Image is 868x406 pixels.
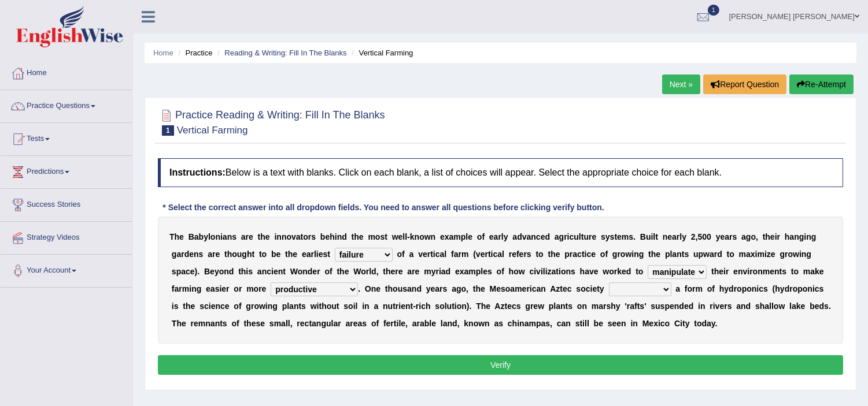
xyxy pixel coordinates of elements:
[527,249,531,259] b: s
[512,249,516,259] b: e
[672,249,677,259] b: a
[398,232,403,241] b: e
[488,249,491,259] b: t
[767,249,771,259] b: z
[1,57,132,86] a: Home
[258,232,261,241] b: t
[451,249,454,259] b: f
[461,232,466,241] b: p
[646,232,651,241] b: u
[541,232,545,241] b: e
[577,249,582,259] b: c
[656,249,660,259] b: e
[770,232,775,241] b: e
[629,232,633,241] b: s
[238,267,241,276] b: t
[302,249,306,259] b: e
[325,232,330,241] b: e
[224,249,227,259] b: t
[617,249,620,259] b: r
[461,249,468,259] b: m
[296,232,301,241] b: a
[512,232,517,241] b: a
[570,249,572,259] b: r
[402,232,405,241] b: l
[522,232,527,241] b: v
[764,249,767,259] b: i
[691,232,696,241] b: 2
[536,232,541,241] b: c
[257,267,262,276] b: a
[582,249,585,259] b: t
[1,222,132,251] a: Strategy Videos
[614,232,617,241] b: t
[271,267,274,276] b: i
[430,249,433,259] b: t
[445,232,449,241] b: x
[392,232,398,241] b: w
[227,249,232,259] b: h
[410,232,415,241] b: k
[703,249,710,259] b: w
[311,232,316,241] b: s
[317,267,320,276] b: r
[246,232,249,241] b: r
[415,232,420,241] b: n
[223,232,227,241] b: a
[158,355,843,375] button: Verify
[491,249,493,259] b: i
[746,232,751,241] b: g
[605,249,608,259] b: f
[663,232,668,241] b: n
[423,249,427,259] b: e
[354,232,359,241] b: h
[481,249,485,259] b: e
[799,232,804,241] b: g
[397,249,402,259] b: o
[493,249,498,259] b: c
[581,232,584,241] b: t
[679,232,682,241] b: l
[485,249,487,259] b: r
[789,232,794,241] b: a
[215,232,220,241] b: n
[763,232,766,241] b: t
[288,249,293,259] b: h
[380,232,385,241] b: s
[252,249,255,259] b: t
[592,232,597,241] b: e
[516,249,519,259] b: f
[725,232,729,241] b: a
[431,232,436,241] b: n
[459,249,461,259] b: r
[427,249,430,259] b: r
[591,249,596,259] b: e
[454,249,459,259] b: a
[435,249,440,259] b: c
[501,232,504,241] b: l
[186,267,190,276] b: c
[789,75,854,94] button: Re-Attempt
[262,267,267,276] b: n
[729,232,732,241] b: r
[282,232,287,241] b: n
[625,249,631,259] b: w
[572,249,577,259] b: a
[574,232,579,241] b: u
[215,267,219,276] b: y
[176,249,181,259] b: a
[682,232,686,241] b: y
[684,249,689,259] b: s
[190,267,195,276] b: e
[302,267,308,276] b: n
[335,232,337,241] b: i
[368,232,375,241] b: m
[517,232,522,241] b: d
[176,267,182,276] b: p
[489,232,494,241] b: e
[208,232,210,241] b: l
[729,249,734,259] b: o
[359,232,364,241] b: e
[793,249,799,259] b: w
[555,232,559,241] b: a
